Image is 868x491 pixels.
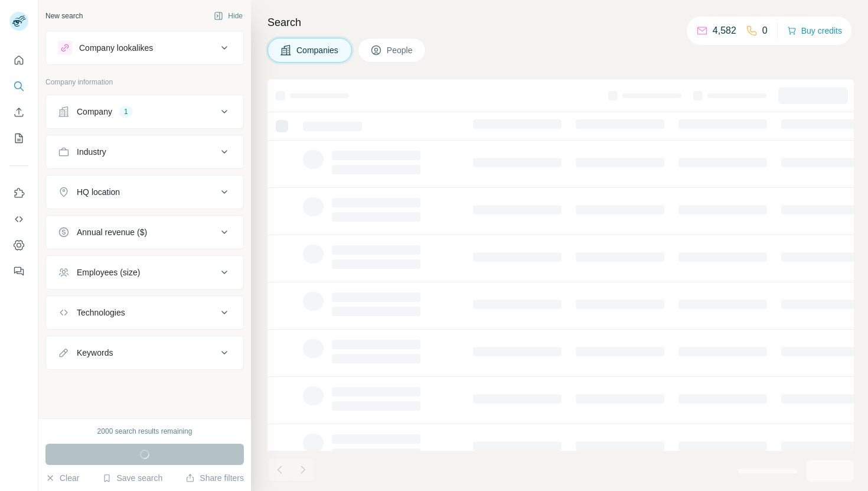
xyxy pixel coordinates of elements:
[46,298,243,327] button: Technologies
[387,44,414,56] span: People
[9,76,28,97] button: Search
[45,11,83,21] div: New search
[119,106,133,117] div: 1
[79,42,153,54] div: Company lookalikes
[77,186,120,198] div: HQ location
[46,218,243,246] button: Annual revenue ($)
[46,138,243,166] button: Industry
[77,347,113,359] div: Keywords
[9,102,28,123] button: Enrich CSV
[9,183,28,204] button: Use Surfe on LinkedIn
[97,426,192,437] div: 2000 search results remaining
[787,22,842,39] button: Buy credits
[9,128,28,149] button: My lists
[77,226,147,238] div: Annual revenue ($)
[9,50,28,71] button: Quick start
[102,472,162,484] button: Save search
[46,97,243,126] button: Company1
[46,258,243,287] button: Employees (size)
[77,146,106,158] div: Industry
[267,14,854,31] h4: Search
[205,7,251,25] button: Hide
[296,44,340,56] span: Companies
[45,472,79,484] button: Clear
[77,106,112,118] div: Company
[46,178,243,206] button: HQ location
[45,77,244,87] p: Company information
[77,307,125,318] div: Technologies
[762,24,768,38] p: 0
[9,209,28,230] button: Use Surfe API
[9,235,28,256] button: Dashboard
[185,472,244,484] button: Share filters
[46,339,243,367] button: Keywords
[9,261,28,282] button: Feedback
[713,24,736,38] p: 4,582
[46,34,243,62] button: Company lookalikes
[77,266,140,278] div: Employees (size)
